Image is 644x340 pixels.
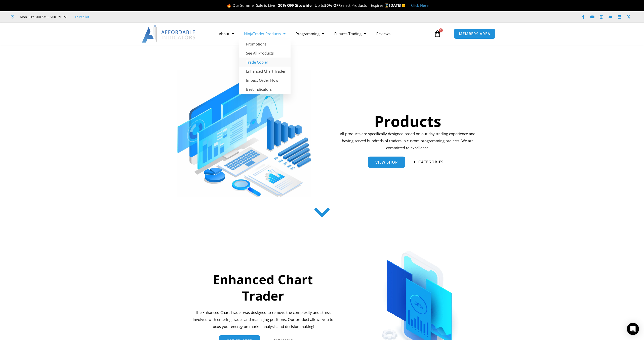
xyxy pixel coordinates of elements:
div: Open Intercom Messenger [627,323,639,335]
span: 🔥 Our Summer Sale is Live – – Up to Select Products – Expires ⌛ [227,3,389,8]
a: MEMBERS AREA [454,29,496,39]
strong: [DATE] [389,3,406,8]
a: Click Here [411,3,428,8]
a: View Shop [368,157,405,168]
span: View Shop [375,160,398,164]
h2: Enhanced Chart Trader [192,271,334,304]
h1: Products [338,111,477,132]
a: Promotions [239,39,291,48]
a: Futures Trading [329,28,371,39]
a: Trade Copier [239,58,291,67]
a: NinjaTrader Products [239,28,291,39]
a: Trustpilot [75,14,89,20]
a: Programming [291,28,329,39]
a: Reviews [371,28,395,39]
a: See All Products [239,48,291,58]
span: categories [418,160,444,164]
span: MEMBERS AREA [459,32,490,36]
a: Impact Order Flow [239,76,291,85]
a: Enhanced Chart Trader [239,67,291,76]
strong: 20% OFF [278,3,294,8]
ul: NinjaTrader Products [239,39,291,94]
p: All products are specifically designed based on our day trading experience and having served hund... [338,130,477,152]
p: The Enhanced Chart Trader was designed to remove the complexity and stress involved with entering... [192,309,334,330]
a: About [214,28,239,39]
span: 🌞 [401,3,406,8]
span: Mon - Fri: 8:00 AM – 6:00 PM EST [19,14,68,20]
a: 0 [426,26,449,41]
span: 0 [439,28,443,32]
strong: Sitewide [295,3,312,8]
a: categories [414,160,444,164]
img: ProductsSection scaled | Affordable Indicators – NinjaTrader [177,70,311,197]
strong: 50% OFF [324,3,340,8]
a: Best Indicators [239,85,291,94]
img: LogoAI | Affordable Indicators – NinjaTrader [142,25,196,43]
nav: Menu [214,28,433,39]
